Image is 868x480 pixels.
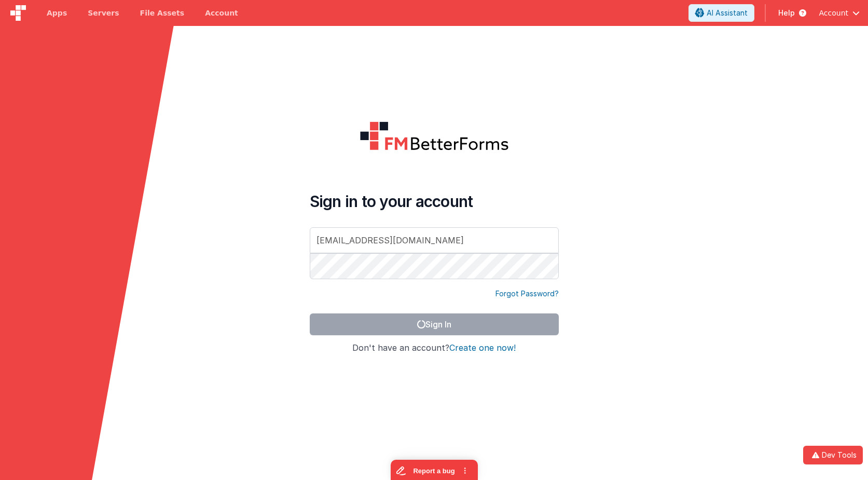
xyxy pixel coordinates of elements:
[819,8,860,18] button: Account
[310,192,559,211] h4: Sign in to your account
[495,289,559,299] a: Forgot Password?
[47,8,67,18] span: Apps
[140,8,185,18] span: File Assets
[449,344,516,353] button: Create one now!
[310,313,559,335] button: Sign In
[778,8,795,18] span: Help
[310,227,559,253] input: Email Address
[707,8,748,18] span: AI Assistant
[310,344,559,353] h4: Don't have an account?
[88,8,119,18] span: Servers
[819,8,848,18] span: Account
[688,4,754,22] button: AI Assistant
[803,446,863,464] button: Dev Tools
